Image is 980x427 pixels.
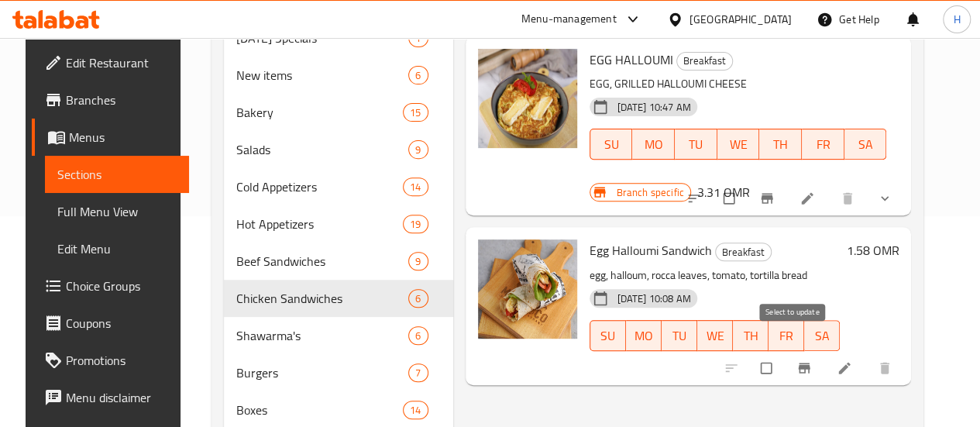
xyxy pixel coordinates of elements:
[681,133,711,156] span: TU
[590,48,673,71] span: EGG HALLOUMI
[236,401,404,419] span: Boxes
[236,215,404,233] span: Hot Appetizers
[403,177,428,196] div: items
[478,49,577,148] img: EGG HALLOUMI
[724,133,754,156] span: WE
[703,325,727,347] span: WE
[810,325,834,347] span: SA
[404,403,427,418] span: 14
[45,230,189,267] a: Edit Menu
[714,184,747,213] span: Select to update
[837,360,855,376] a: Edit menu item
[409,143,427,157] span: 9
[775,325,798,347] span: FR
[851,133,881,156] span: SA
[610,185,690,200] span: Branch specific
[808,133,838,156] span: FR
[662,320,697,351] button: TU
[590,74,887,94] p: EGG, GRILLED HALLOUMI CHEESE
[224,57,453,94] div: New items6
[32,305,189,342] a: Coupons
[804,320,840,351] button: SA
[66,351,177,370] span: Promotions
[45,193,189,230] a: Full Menu View
[66,314,177,332] span: Coupons
[638,133,669,156] span: MO
[590,129,633,160] button: SU
[236,252,409,270] span: Beef Sandwiches
[521,10,617,29] div: Menu-management
[236,326,409,345] span: Shawarma's
[66,388,177,407] span: Menu disclaimer
[66,277,177,295] span: Choice Groups
[676,52,733,71] div: Breakfast
[32,81,189,119] a: Branches
[409,329,427,343] span: 6
[404,217,427,232] span: 19
[787,351,824,385] button: Branch-specific-item
[846,239,899,261] h6: 1.58 OMR
[408,252,428,270] div: items
[409,291,427,306] span: 6
[224,354,453,391] div: Burgers7
[611,291,697,306] span: [DATE] 10:08 AM
[236,363,409,382] span: Burgers
[769,320,804,351] button: FR
[877,191,892,206] svg: Show Choices
[57,239,177,258] span: Edit Menu
[224,317,453,354] div: Shawarma's6
[715,243,772,261] div: Breakfast
[478,239,577,339] img: Egg Halloumi Sandwich
[32,119,189,156] a: Menus
[830,181,868,215] button: delete
[403,215,428,233] div: items
[626,320,662,351] button: MO
[57,165,177,184] span: Sections
[716,243,771,261] span: Breakfast
[224,131,453,168] div: Salads9
[66,53,177,72] span: Edit Restaurant
[759,129,802,160] button: TH
[590,266,841,285] p: egg, halloum, rocca leaves, tomato, tortilla bread
[57,202,177,221] span: Full Menu View
[404,105,427,120] span: 15
[590,320,626,351] button: SU
[739,325,762,347] span: TH
[409,68,427,83] span: 6
[677,181,714,215] button: sort-choices
[224,280,453,317] div: Chicken Sandwiches6
[224,205,453,243] div: Hot Appetizers19
[236,66,409,84] span: New items
[69,128,177,146] span: Menus
[677,52,732,70] span: Breakfast
[32,267,189,305] a: Choice Groups
[868,351,905,385] button: delete
[717,129,760,160] button: WE
[224,168,453,205] div: Cold Appetizers14
[675,129,717,160] button: TU
[409,366,427,381] span: 7
[236,140,409,159] span: Salads
[632,129,675,160] button: MO
[408,289,428,308] div: items
[236,289,409,308] span: Chicken Sandwiches
[697,320,733,351] button: WE
[802,129,844,160] button: FR
[597,133,627,156] span: SU
[408,66,428,84] div: items
[66,91,177,109] span: Branches
[236,177,404,196] span: Cold Appetizers
[765,133,796,156] span: TH
[844,129,887,160] button: SA
[953,11,960,28] span: H
[403,103,428,122] div: items
[597,325,620,347] span: SU
[403,401,428,419] div: items
[590,239,712,262] span: Egg Halloumi Sandwich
